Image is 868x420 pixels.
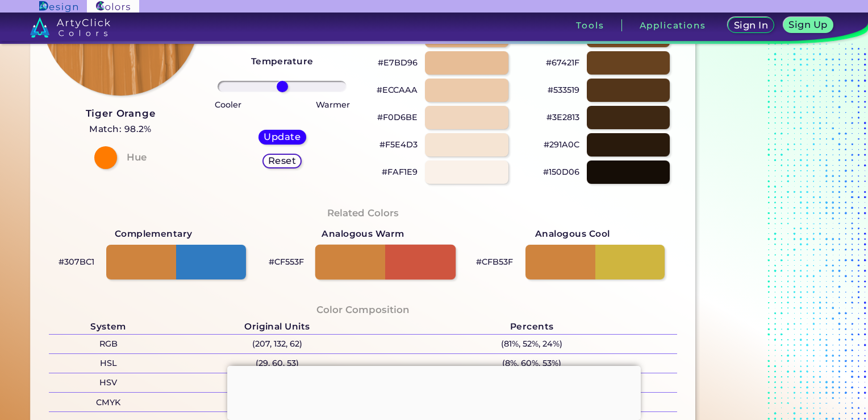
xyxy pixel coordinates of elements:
[227,366,641,417] iframe: Advertisement
[30,17,110,38] img: logo_artyclick_colors_white.svg
[59,255,94,269] p: #307BC1
[640,21,706,30] h3: Applications
[49,319,168,334] h5: System
[387,354,678,373] p: (8%, 60%, 53%)
[379,138,418,151] p: #F5E4D3
[269,157,295,165] h5: Reset
[215,98,241,112] p: Cooler
[786,18,831,33] a: Sign Up
[265,133,299,141] h5: Update
[168,354,386,373] p: (29, 60, 53)
[49,335,168,353] p: RGB
[730,18,772,33] a: Sign In
[382,165,418,179] p: #FAF1E9
[49,393,168,411] p: CMYK
[378,56,418,69] p: #E7BD96
[168,393,386,411] p: (0, 36, 70, 19)
[86,107,156,121] h3: Tiger Orange
[168,319,386,334] h5: Original Units
[316,302,410,318] h4: Color Composition
[251,56,314,67] strong: Temperature
[168,373,386,392] p: (29, 70, 81)
[377,110,418,124] p: #F0D6BE
[49,373,168,392] p: HSV
[322,227,404,241] strong: Analogous Warm
[476,255,513,269] p: #CFB53F
[127,149,147,166] h4: Hue
[327,205,399,221] h4: Related Colors
[791,20,826,29] h5: Sign Up
[535,227,610,241] strong: Analogous Cool
[39,1,77,12] img: ArtyClick Design logo
[168,335,386,353] p: (207, 132, 62)
[544,138,579,151] p: #291A0C
[546,56,579,69] p: #67421F
[377,83,418,97] p: #ECCAAA
[736,21,767,30] h5: Sign In
[546,110,579,124] p: #3E2813
[316,98,350,112] p: Warmer
[548,83,579,97] p: #533519
[269,255,304,269] p: #CF553F
[49,354,168,373] p: HSL
[387,335,678,353] p: (81%, 52%, 24%)
[387,319,678,334] h5: Percents
[86,122,156,137] h5: Match: 98.2%
[115,227,193,241] strong: Complementary
[86,105,156,137] a: Tiger Orange Match: 98.2%
[576,21,604,30] h3: Tools
[543,165,579,179] p: #150D06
